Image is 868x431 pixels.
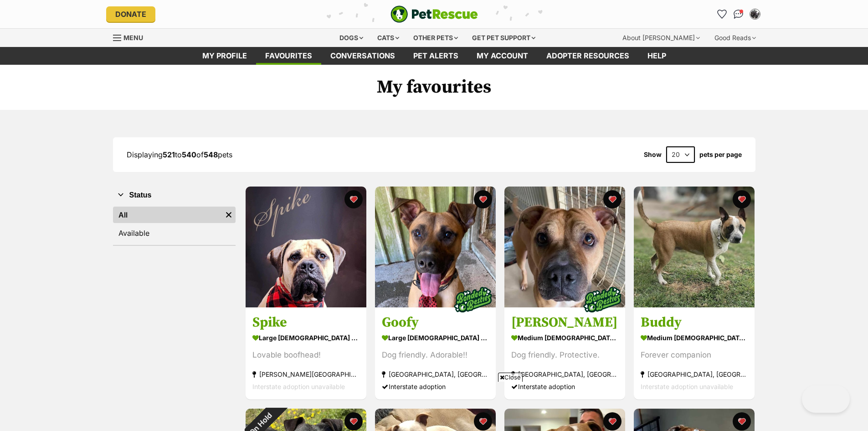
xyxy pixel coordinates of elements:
a: conversations [321,47,404,65]
h3: Spike [252,314,360,332]
div: medium [DEMOGRAPHIC_DATA] Dog [511,332,618,345]
a: Pet alerts [404,47,467,65]
div: Dog friendly. Protective. [511,349,618,362]
img: Kate Stockwell profile pic [750,10,760,19]
a: Favourites [715,7,729,21]
a: PetRescue [390,5,478,23]
label: pets per page [699,151,742,158]
h3: Goofy [382,314,489,332]
button: favourite [344,190,363,208]
span: Show [644,151,662,158]
button: favourite [474,190,492,208]
ul: Account quick links [715,7,762,21]
a: Remove filter [222,207,236,223]
div: Dogs [333,29,370,47]
a: Buddy medium [DEMOGRAPHIC_DATA] Dog Forever companion [GEOGRAPHIC_DATA], [GEOGRAPHIC_DATA] Inters... [634,307,755,400]
div: Forever companion [641,349,748,362]
img: logo-e224e6f780fb5917bec1dbf3a21bbac754714ae5b6737aabdf751b685950b380.svg [390,5,478,23]
iframe: Help Scout Beacon - Open [802,385,850,413]
div: medium [DEMOGRAPHIC_DATA] Dog [641,332,748,345]
div: Good Reads [708,29,762,47]
a: My account [467,47,537,65]
div: [GEOGRAPHIC_DATA], [GEOGRAPHIC_DATA] [382,369,489,381]
div: Lovable boofhead! [252,349,360,362]
a: All [113,207,222,223]
img: bonded besties [450,277,496,323]
strong: 548 [204,150,218,159]
a: Menu [113,29,149,45]
a: Goofy large [DEMOGRAPHIC_DATA] Dog Dog friendly. Adorable!! [GEOGRAPHIC_DATA], [GEOGRAPHIC_DATA] ... [375,307,496,400]
button: favourite [603,190,621,208]
span: Displaying to of pets [127,150,232,159]
h3: Buddy [641,314,748,332]
button: favourite [733,412,751,431]
strong: 540 [182,150,196,159]
a: Available [113,225,236,241]
span: Close [498,373,523,382]
button: My account [748,7,762,21]
button: Status [113,189,236,201]
a: Adopter resources [537,47,638,65]
div: Cats [371,29,406,47]
img: Goofy [375,187,496,307]
a: Favourites [256,47,321,65]
img: chat-41dd97257d64d25036548639549fe6c8038ab92f7586957e7f3b1b290dea8141.svg [734,10,743,19]
div: Status [113,205,236,245]
strong: 521 [163,150,175,159]
span: Interstate adoption unavailable [641,383,733,391]
div: [GEOGRAPHIC_DATA], [GEOGRAPHIC_DATA] [511,369,618,381]
img: Eadie [504,187,625,307]
div: [PERSON_NAME][GEOGRAPHIC_DATA] [252,369,360,381]
div: About [PERSON_NAME] [616,29,706,47]
h3: [PERSON_NAME] [511,314,618,332]
div: Dog friendly. Adorable!! [382,349,489,362]
a: My profile [193,47,256,65]
a: Help [638,47,675,65]
img: Spike [246,187,366,307]
div: large [DEMOGRAPHIC_DATA] Dog [382,332,489,345]
img: Buddy [634,187,755,307]
iframe: Advertisement [213,385,655,426]
div: [GEOGRAPHIC_DATA], [GEOGRAPHIC_DATA] [641,369,748,381]
img: bonded besties [580,277,625,323]
span: Menu [123,34,143,42]
div: large [DEMOGRAPHIC_DATA] Dog [252,332,360,345]
a: Conversations [731,7,746,21]
a: Donate [106,6,155,22]
button: favourite [733,190,751,208]
a: Spike large [DEMOGRAPHIC_DATA] Dog Lovable boofhead! [PERSON_NAME][GEOGRAPHIC_DATA] Interstate ad... [246,307,366,400]
div: Other pets [407,29,464,47]
a: [PERSON_NAME] medium [DEMOGRAPHIC_DATA] Dog Dog friendly. Protective. [GEOGRAPHIC_DATA], [GEOGRAP... [504,307,625,400]
div: Get pet support [466,29,542,47]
